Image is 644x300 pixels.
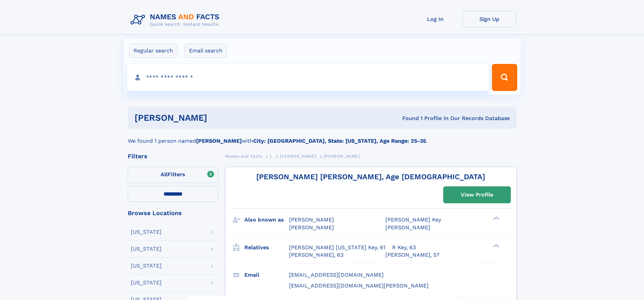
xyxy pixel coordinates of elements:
[289,282,429,289] span: [EMAIL_ADDRESS][DOMAIN_NAME][PERSON_NAME]
[225,152,262,160] a: Names and Facts
[408,11,462,27] a: Log In
[270,152,272,160] a: L
[129,44,177,58] label: Regular search
[461,187,493,203] div: View Profile
[492,244,500,248] div: ❯
[289,272,384,278] span: [EMAIL_ADDRESS][DOMAIN_NAME]
[289,251,343,259] a: [PERSON_NAME], 63
[196,138,242,144] b: [PERSON_NAME]
[185,44,227,58] label: Email search
[256,172,485,181] a: [PERSON_NAME] [PERSON_NAME], Age [DEMOGRAPHIC_DATA]
[385,224,430,231] span: [PERSON_NAME]
[270,154,272,159] span: L
[128,153,218,159] div: Filters
[492,216,500,221] div: ❯
[253,138,426,144] b: City: [GEOGRAPHIC_DATA], State: [US_STATE], Age Range: 25-35
[127,64,489,91] input: search input
[128,129,517,145] div: We found 1 person named with .
[289,224,334,231] span: [PERSON_NAME]
[280,154,316,159] span: [PERSON_NAME]
[444,187,510,203] a: View Profile
[244,242,289,253] h3: Relatives
[131,280,162,285] div: [US_STATE]
[385,216,441,223] span: [PERSON_NAME] Key
[128,11,225,29] img: Logo Names and Facts
[385,251,439,259] a: [PERSON_NAME], 57
[280,152,316,160] a: [PERSON_NAME]
[128,210,218,216] div: Browse Locations
[289,244,385,251] a: [PERSON_NAME] [US_STATE] Key, 61
[392,244,416,251] a: R Key, 63
[128,167,218,183] label: Filters
[305,115,510,122] div: Found 1 Profile In Our Records Database
[135,114,305,122] h1: [PERSON_NAME]
[462,11,517,27] a: Sign Up
[244,214,289,226] h3: Also known as
[492,64,517,91] button: Search Button
[131,246,162,252] div: [US_STATE]
[131,263,162,269] div: [US_STATE]
[131,229,162,235] div: [US_STATE]
[161,171,168,178] span: All
[289,216,334,223] span: [PERSON_NAME]
[324,154,360,159] span: [PERSON_NAME]
[244,269,289,281] h3: Email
